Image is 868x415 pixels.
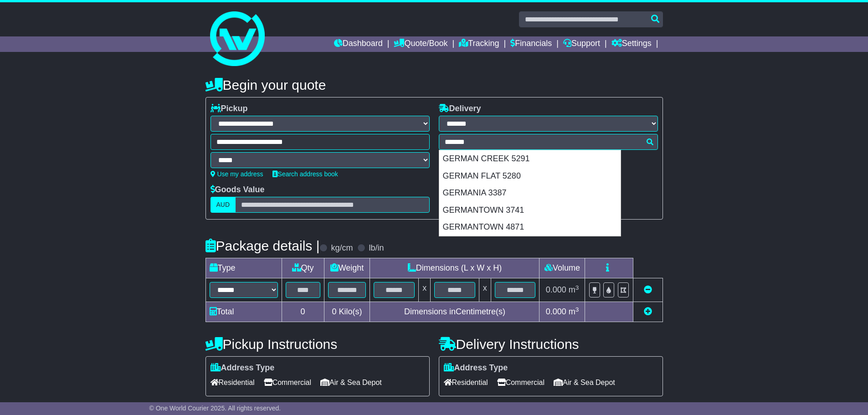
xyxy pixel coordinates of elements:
[479,278,491,302] td: x
[282,302,324,322] td: 0
[205,302,282,322] td: Total
[575,284,579,291] sup: 3
[439,134,658,150] typeahead: Please provide city
[211,375,255,389] span: Residential
[554,375,615,389] span: Air & Sea Depot
[324,258,370,278] td: Weight
[497,375,544,389] span: Commercial
[211,363,275,373] label: Address Type
[334,36,383,52] a: Dashboard
[569,307,579,316] span: m
[439,219,621,236] div: GERMANTOWN 4871
[546,285,566,294] span: 0.000
[211,185,265,195] label: Goods Value
[205,258,282,278] td: Type
[282,258,324,278] td: Qty
[439,168,621,185] div: GERMAN FLAT 5280
[332,307,336,316] span: 0
[439,202,621,219] div: GERMANTOWN 3741
[370,258,539,278] td: Dimensions (L x W x H)
[510,36,552,52] a: Financials
[439,104,481,114] label: Delivery
[439,184,621,202] div: GERMANIA 3387
[149,405,281,412] span: © One World Courier 2025. All rights reserved.
[370,302,539,322] td: Dimensions in Centimetre(s)
[563,36,600,52] a: Support
[569,285,579,294] span: m
[546,307,566,316] span: 0.000
[205,337,430,352] h4: Pickup Instructions
[211,170,263,178] a: Use my address
[444,363,508,373] label: Address Type
[439,150,621,168] div: GERMAN CREEK 5291
[419,278,431,302] td: x
[439,337,663,352] h4: Delivery Instructions
[320,375,382,389] span: Air & Sea Depot
[205,238,320,253] h4: Package details |
[539,258,585,278] td: Volume
[264,375,311,389] span: Commercial
[644,285,652,294] a: Remove this item
[331,243,353,253] label: kg/cm
[211,104,248,114] label: Pickup
[611,36,652,52] a: Settings
[575,306,579,313] sup: 3
[394,36,447,52] a: Quote/Book
[444,375,488,389] span: Residential
[644,307,652,316] a: Add new item
[211,197,236,213] label: AUD
[205,77,663,92] h4: Begin your quote
[272,170,338,178] a: Search address book
[369,243,384,253] label: lb/in
[459,36,499,52] a: Tracking
[324,302,370,322] td: Kilo(s)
